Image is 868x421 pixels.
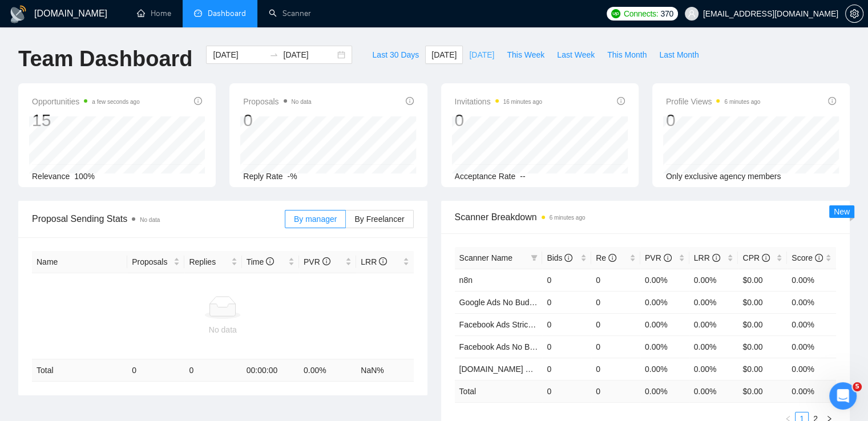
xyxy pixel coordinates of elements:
[689,291,738,313] td: 0.00%
[531,254,538,261] span: filter
[591,313,640,335] td: 0
[266,257,274,265] span: info-circle
[292,99,312,105] span: No data
[189,256,228,268] span: Replies
[194,97,202,105] span: info-circle
[666,172,781,181] span: Only exclusive agency members
[354,214,404,224] span: By Freelancer
[640,269,689,291] td: 0.00%
[653,46,705,64] button: Last Month
[762,254,770,262] span: info-circle
[689,335,738,358] td: 0.00%
[137,9,171,18] a: homeHome
[542,269,591,291] td: 0
[269,50,278,59] span: to
[608,254,616,262] span: info-circle
[459,365,643,374] a: [DOMAIN_NAME] & other tools - [PERSON_NAME]
[242,359,299,382] td: 00:00:00
[564,254,572,262] span: info-circle
[431,48,457,61] span: [DATE]
[288,172,297,181] span: -%
[542,291,591,313] td: 0
[815,254,823,262] span: info-circle
[617,97,625,105] span: info-circle
[32,359,127,382] td: Total
[542,335,591,358] td: 0
[787,291,836,313] td: 0.00%
[787,269,836,291] td: 0.00%
[724,99,760,105] time: 6 minutes ago
[213,48,265,61] input: Start date
[547,253,572,262] span: Bids
[32,251,127,273] th: Name
[845,5,863,23] button: setting
[127,359,184,382] td: 0
[322,257,330,265] span: info-circle
[503,99,542,105] time: 16 minutes ago
[132,256,171,268] span: Proposals
[688,10,696,18] span: user
[304,257,330,266] span: PVR
[640,380,689,402] td: 0.00 %
[853,382,862,391] span: 5
[243,95,311,108] span: Proposals
[469,48,494,61] span: [DATE]
[591,291,640,313] td: 0
[787,380,836,402] td: 0.00 %
[32,172,70,181] span: Relevance
[32,95,140,108] span: Opportunities
[738,291,787,313] td: $0.00
[828,97,836,105] span: info-circle
[455,172,516,181] span: Acceptance Rate
[624,7,658,20] span: Connects:
[689,380,738,402] td: 0.00 %
[269,50,278,59] span: swap-right
[194,9,202,17] span: dashboard
[689,313,738,335] td: 0.00%
[591,358,640,380] td: 0
[550,214,586,221] time: 6 minutes ago
[640,291,689,313] td: 0.00%
[92,99,139,105] time: a few seconds ago
[455,210,837,224] span: Scanner Breakdown
[459,342,550,351] a: Facebook Ads No Budget
[299,359,356,382] td: 0.00 %
[459,276,473,285] a: n8n
[689,358,738,380] td: 0.00%
[660,7,673,20] span: 370
[601,46,653,64] button: This Month
[356,359,413,382] td: NaN %
[738,269,787,291] td: $0.00
[520,172,525,181] span: --
[607,48,647,61] span: This Month
[834,207,850,216] span: New
[846,9,863,18] span: setting
[640,313,689,335] td: 0.00%
[500,46,551,64] button: This Week
[37,323,409,336] div: No data
[611,9,620,18] img: upwork-logo.png
[640,358,689,380] td: 0.00%
[507,48,544,61] span: This Week
[738,380,787,402] td: $ 0.00
[425,46,463,64] button: [DATE]
[459,298,540,307] a: Google Ads No Budget
[528,249,540,266] span: filter
[459,320,558,329] a: Facebook Ads Strict Budget
[243,110,311,131] div: 0
[591,269,640,291] td: 0
[542,313,591,335] td: 0
[140,217,160,223] span: No data
[664,254,672,262] span: info-circle
[712,254,720,262] span: info-circle
[557,48,595,61] span: Last Week
[666,95,761,108] span: Profile Views
[542,358,591,380] td: 0
[406,97,414,105] span: info-circle
[459,253,512,262] span: Scanner Name
[283,48,335,61] input: End date
[455,95,542,108] span: Invitations
[379,257,387,265] span: info-circle
[738,313,787,335] td: $0.00
[74,172,95,181] span: 100%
